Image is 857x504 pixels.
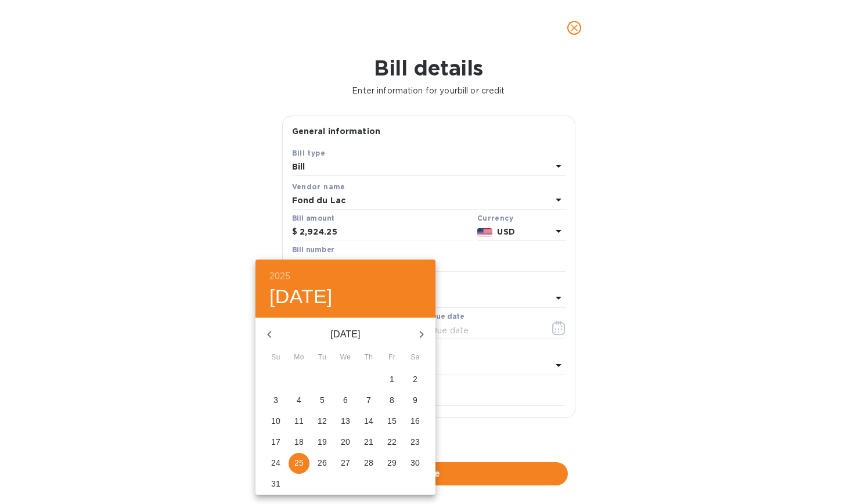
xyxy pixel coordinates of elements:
[413,373,417,385] p: 2
[265,411,286,432] button: 10
[381,390,402,411] button: 8
[364,457,373,469] p: 28
[312,352,333,363] span: Tu
[318,457,327,469] p: 26
[271,436,280,448] p: 17
[335,432,356,453] button: 20
[341,436,350,448] p: 20
[294,415,304,427] p: 11
[283,327,408,341] p: [DATE]
[366,394,371,406] p: 7
[312,432,333,453] button: 19
[411,436,420,448] p: 23
[273,394,278,406] p: 3
[318,436,327,448] p: 19
[271,457,280,469] p: 24
[294,436,304,448] p: 18
[289,432,309,453] button: 18
[411,415,420,427] p: 16
[358,352,379,363] span: Th
[358,432,379,453] button: 21
[265,390,286,411] button: 3
[271,415,280,427] p: 10
[387,415,397,427] p: 15
[381,411,402,432] button: 15
[289,352,309,363] span: Mo
[387,457,397,469] p: 29
[358,411,379,432] button: 14
[341,457,350,469] p: 27
[405,352,426,363] span: Sa
[335,453,356,474] button: 27
[381,432,402,453] button: 22
[381,352,402,363] span: Fr
[335,411,356,432] button: 13
[411,457,420,469] p: 30
[358,390,379,411] button: 7
[312,453,333,474] button: 26
[289,453,309,474] button: 25
[341,415,350,427] p: 13
[405,411,426,432] button: 16
[405,369,426,390] button: 2
[390,394,394,406] p: 8
[381,453,402,474] button: 29
[405,453,426,474] button: 30
[335,352,356,363] span: We
[271,478,280,489] p: 31
[387,436,397,448] p: 22
[364,436,373,448] p: 21
[335,390,356,411] button: 6
[269,268,290,285] button: 2025
[269,285,333,309] button: [DATE]
[265,474,286,495] button: 31
[265,453,286,474] button: 24
[265,432,286,453] button: 17
[320,394,325,406] p: 5
[343,394,348,406] p: 6
[358,453,379,474] button: 28
[318,415,327,427] p: 12
[312,411,333,432] button: 12
[405,390,426,411] button: 9
[381,369,402,390] button: 1
[289,411,309,432] button: 11
[297,394,301,406] p: 4
[364,415,373,427] p: 14
[413,394,417,406] p: 9
[390,373,394,385] p: 1
[265,352,286,363] span: Su
[405,432,426,453] button: 23
[289,390,309,411] button: 4
[312,390,333,411] button: 5
[294,457,304,469] p: 25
